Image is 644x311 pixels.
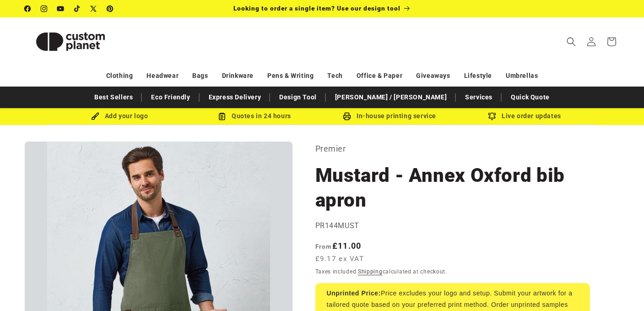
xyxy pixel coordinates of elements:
span: £9.17 ex VAT [315,254,364,264]
strong: Unprinted Price: [327,289,381,297]
a: Headwear [146,68,179,84]
img: Order Updates Icon [218,112,226,120]
a: Eco Friendly [146,89,195,105]
div: Live order updates [457,110,592,122]
h1: Mustard - Annex Oxford bib apron [315,163,590,213]
a: Design Tool [275,89,321,105]
p: Premier [315,142,590,156]
img: Brush Icon [91,112,99,120]
a: Giveaways [416,68,450,84]
a: Lifestyle [464,68,492,84]
img: Custom Planet [25,21,116,62]
a: Bags [192,68,208,84]
a: Services [460,89,497,105]
a: [PERSON_NAME] / [PERSON_NAME] [330,89,451,105]
span: Looking to order a single item? Use our design tool [233,5,400,12]
strong: £11.00 [315,241,362,251]
span: From [315,243,332,250]
div: Quotes in 24 hours [187,110,322,122]
a: Umbrellas [506,68,538,84]
summary: Search [561,32,581,52]
a: Custom Planet [21,17,119,65]
div: Taxes included. calculated at checkout. [315,267,590,276]
a: Drinkware [222,68,254,84]
div: Add your logo [52,110,187,122]
a: Office & Paper [357,68,402,84]
span: PR144MUST [315,221,359,230]
a: Shipping [358,268,383,275]
a: Express Delivery [204,89,266,105]
a: Quick Quote [506,89,554,105]
img: In-house printing [343,112,351,120]
img: Order updates [488,112,496,120]
div: In-house printing service [322,110,457,122]
a: Clothing [106,68,133,84]
a: Best Sellers [90,89,137,105]
a: Tech [327,68,342,84]
a: Pens & Writing [267,68,314,84]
